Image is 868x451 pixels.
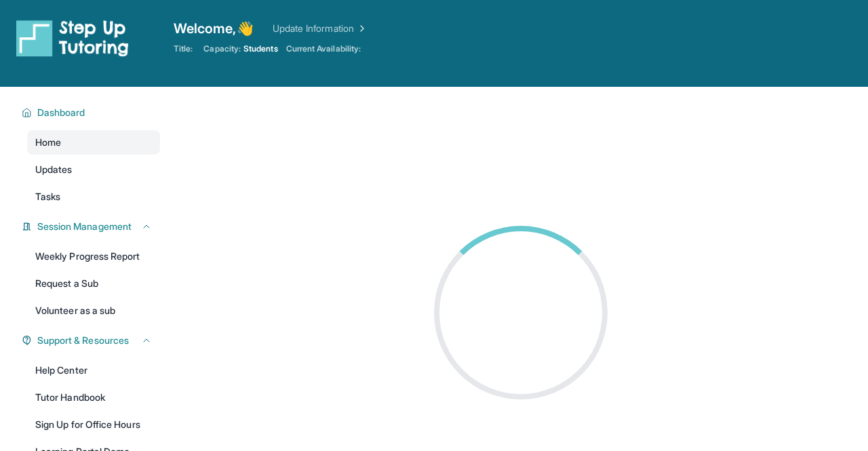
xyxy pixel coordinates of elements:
[27,358,160,383] a: Help Center
[27,184,160,209] a: Tasks
[27,271,160,296] a: Request a Sub
[35,190,60,203] span: Tasks
[16,19,129,57] img: logo
[203,43,241,54] span: Capacity:
[27,385,160,410] a: Tutor Handbook
[37,106,85,119] span: Dashboard
[27,412,160,437] a: Sign Up for Office Hours
[27,244,160,269] a: Weekly Progress Report
[286,43,361,54] span: Current Availability:
[35,136,61,149] span: Home
[27,157,160,182] a: Updates
[32,106,152,119] button: Dashboard
[273,22,368,35] a: Update Information
[27,130,160,155] a: Home
[243,43,278,54] span: Students
[37,220,132,233] span: Session Management
[27,298,160,323] a: Volunteer as a sub
[354,22,368,35] img: Chevron Right
[35,163,73,176] span: Updates
[32,220,152,233] button: Session Management
[37,334,129,347] span: Support & Resources
[174,43,193,54] span: Title:
[32,334,152,347] button: Support & Resources
[174,19,254,38] span: Welcome, 👋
